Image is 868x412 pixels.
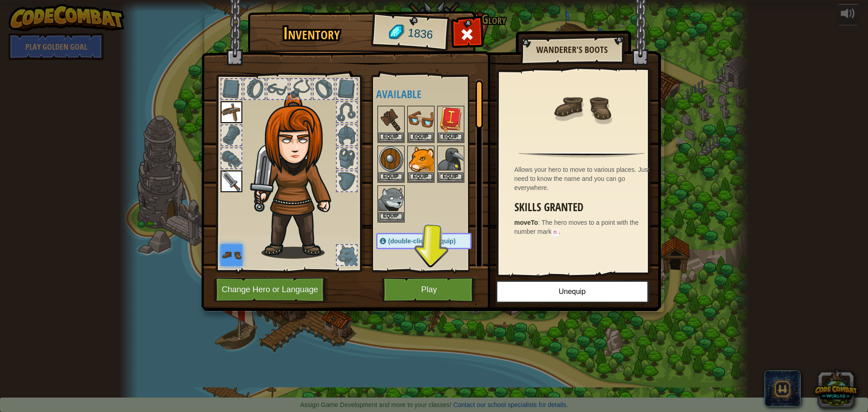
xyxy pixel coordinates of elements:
[378,186,404,212] img: portrait.png
[378,212,404,222] button: Equip
[214,277,329,302] button: Change Hero or Language
[408,172,434,182] button: Equip
[378,107,404,132] img: portrait.png
[438,147,463,172] img: portrait.png
[388,237,456,245] span: (double-click to equip)
[376,88,490,100] h4: Available
[378,172,404,182] button: Equip
[408,133,434,142] button: Equip
[514,201,654,213] h3: Skills Granted
[519,152,644,158] img: hr.png
[438,133,463,142] button: Equip
[407,25,434,43] span: 1836
[552,228,559,237] code: n
[378,133,404,142] button: Equip
[382,277,476,302] button: Play
[438,107,463,132] img: portrait.png
[221,170,242,192] img: portrait.png
[552,78,611,137] img: portrait.png
[529,45,614,55] h2: Wanderer's Boots
[378,147,404,172] img: portrait.png
[254,24,369,43] h1: Inventory
[514,219,639,235] span: The hero moves to a point with the number mark .
[221,101,242,123] img: portrait.png
[250,92,347,259] img: hair_f2.png
[438,172,463,182] button: Equip
[408,107,434,132] img: portrait.png
[408,147,434,172] img: portrait.png
[221,244,242,266] img: portrait.png
[514,165,654,192] div: Allows your hero to move to various places. Just need to know the name and you can go everywhere.
[514,219,538,226] strong: moveTo
[496,280,649,303] button: Unequip
[538,219,542,226] span: :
